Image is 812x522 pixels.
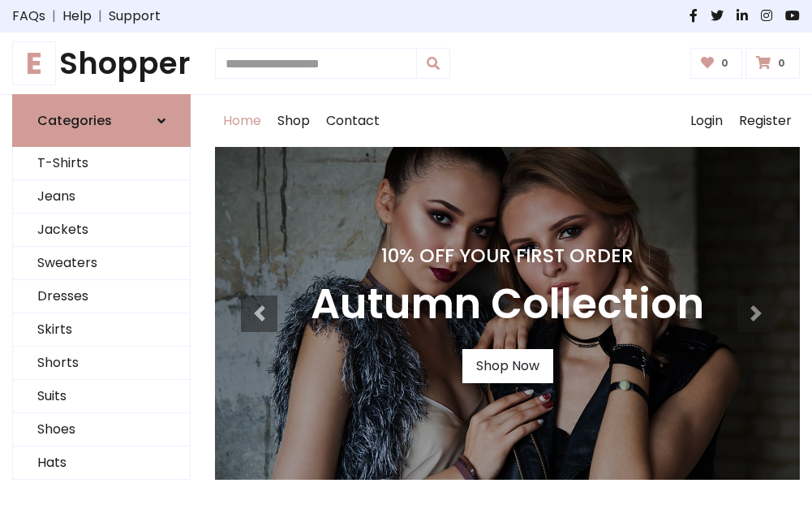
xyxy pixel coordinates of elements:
[731,95,800,147] a: Register
[13,214,190,247] a: Jackets
[37,113,112,128] h6: Categories
[13,347,190,380] a: Shorts
[13,313,190,347] a: Skirts
[12,6,45,26] a: FAQs
[13,447,190,480] a: Hats
[12,94,191,147] a: Categories
[774,56,789,71] span: 0
[745,48,800,79] a: 0
[12,45,191,81] h1: Shopper
[13,247,190,280] a: Sweaters
[92,6,109,26] span: |
[311,244,704,267] h4: 10% Off Your First Order
[109,6,161,26] a: Support
[13,413,190,447] a: Shoes
[462,349,553,383] a: Shop Now
[13,147,190,180] a: T-Shirts
[12,45,191,81] a: EShopper
[717,56,733,71] span: 0
[13,180,190,214] a: Jeans
[62,6,92,26] a: Help
[269,95,318,147] a: Shop
[13,280,190,313] a: Dresses
[311,280,704,330] h3: Autumn Collection
[45,6,62,26] span: |
[690,48,743,79] a: 0
[215,95,269,147] a: Home
[12,41,56,85] span: E
[682,95,731,147] a: Login
[13,380,190,413] a: Suits
[318,95,388,147] a: Contact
